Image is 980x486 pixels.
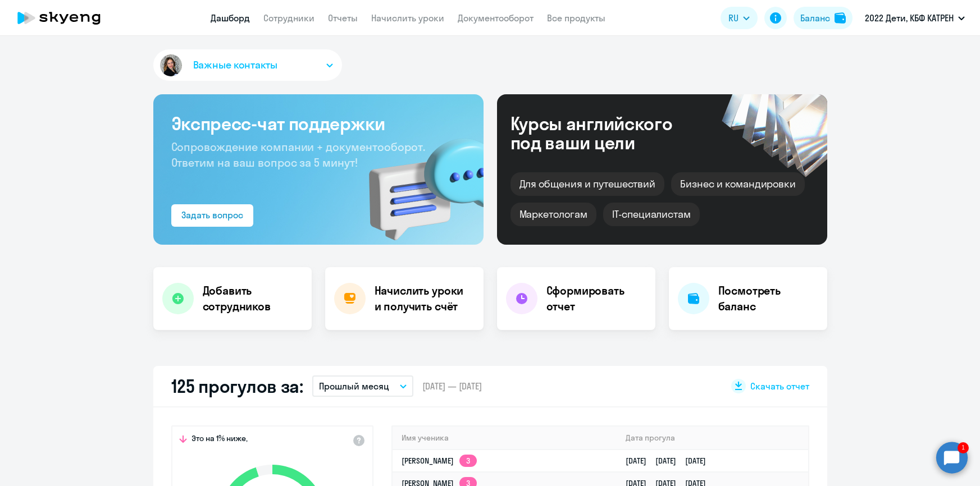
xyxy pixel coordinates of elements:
[193,58,277,72] span: Важные контакты
[721,7,758,29] button: RU
[263,12,314,24] a: Сотрудники
[510,114,703,152] div: Курсы английского под ваши цели
[546,283,646,314] h4: Сформировать отчет
[510,203,596,226] div: Маркетологам
[371,12,444,24] a: Начислить уроки
[375,283,472,314] h4: Начислить уроки и получить счёт
[402,456,477,466] a: [PERSON_NAME]3
[353,118,484,245] img: bg-img
[617,427,808,450] th: Дата прогула
[671,172,805,196] div: Бизнес и командировки
[153,49,342,81] button: Важные контакты
[171,375,303,397] h2: 125 прогулов за:
[547,12,605,24] a: Все продукты
[211,12,250,24] a: Дашборд
[458,12,534,24] a: Документооборот
[728,11,739,25] span: RU
[158,52,184,79] img: avatar
[328,12,358,24] a: Отчеты
[626,456,715,466] a: [DATE][DATE][DATE]
[171,140,425,169] span: Сопровождение компании + документооборот. Ответим на ваш вопрос за 5 минут!
[859,4,970,31] button: 2022 Дети, КБФ КАТРЕН
[865,11,954,25] p: 2022 Дети, КБФ КАТРЕН
[319,379,389,393] p: Прошлый месяц
[171,204,253,227] button: Задать вопрос
[603,203,700,226] div: IT-специалистам
[718,283,818,314] h4: Посмотреть баланс
[459,455,477,467] app-skyeng-badge: 3
[422,380,482,392] span: [DATE] — [DATE]
[835,12,846,24] img: balance
[181,208,243,222] div: Задать вопрос
[192,433,248,447] span: Это на 1% ниже,
[393,427,617,450] th: Имя ученика
[171,112,466,135] h3: Экспресс-чат поддержки
[750,380,809,392] span: Скачать отчет
[203,283,303,314] h4: Добавить сотрудников
[794,7,853,29] button: Балансbalance
[800,11,830,25] div: Баланс
[510,172,665,196] div: Для общения и путешествий
[312,375,413,397] button: Прошлый месяц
